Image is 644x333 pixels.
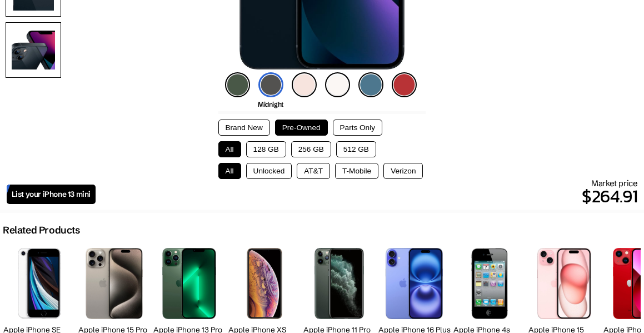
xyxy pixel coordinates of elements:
[218,163,241,179] button: All
[336,141,376,157] button: 512 GB
[358,72,383,97] img: blue-icon
[3,224,80,236] h2: Related Products
[6,22,61,78] img: All
[335,163,378,179] button: T-Mobile
[258,72,283,97] img: midnight-icon
[454,248,525,319] img: iPhone 4s
[218,141,241,157] button: All
[247,248,282,319] img: iPhone XS
[333,120,382,136] button: Parts Only
[297,163,330,179] button: AT&T
[96,178,637,210] div: Market price
[162,248,216,319] img: iPhone 13 Pro Max
[386,248,443,319] img: iPhone 16 Plus
[325,72,350,97] img: starlight-icon
[7,185,96,204] a: List your iPhone 13 mini
[246,163,292,179] button: Unlocked
[86,248,143,319] img: iPhone 15 Pro Max
[246,141,286,157] button: 128 GB
[392,72,417,97] img: product-red-icon
[258,100,283,108] span: Midnight
[96,183,637,210] p: $264.91
[537,248,591,319] img: iPhone 15
[292,72,317,97] img: pink-icon
[18,248,61,319] img: iPhone SE 2nd Gen
[383,163,423,179] button: Verizon
[314,248,364,319] img: iPhone 11 Pro Max
[12,190,91,199] span: List your iPhone 13 mini
[275,120,328,136] button: Pre-Owned
[291,141,331,157] button: 256 GB
[225,72,250,97] img: green-icon
[218,120,270,136] button: Brand New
